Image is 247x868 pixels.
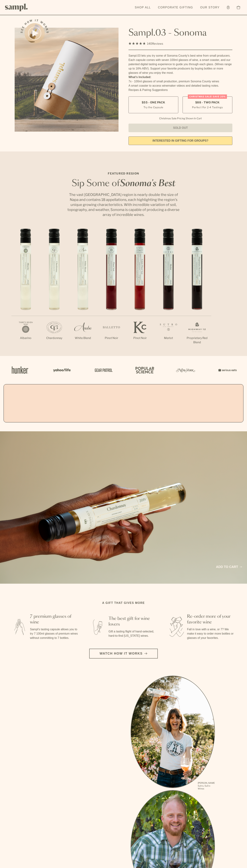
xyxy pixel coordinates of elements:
[128,76,151,79] strong: What’s Included:
[30,627,79,640] p: Sampl's tasting capsule allows you to try 7 100ml glasses of premium wines without committing to ...
[128,88,232,92] li: Recipes & Pairing Suggestions
[128,136,232,145] a: interested in gifting for groups?
[195,101,220,104] span: $88 - Two Pack
[109,616,157,627] h3: The best gift for wine lovers
[198,782,215,790] p: [PERSON_NAME] Sutro, Sutro Wines
[97,336,126,340] p: Pinot Noir
[11,336,40,340] p: Albarino
[128,84,232,88] li: A smart coaster to access winemaker videos and detailed tasting notes.
[66,171,181,176] p: Featured Region
[154,336,183,340] p: Merlot
[198,4,221,11] a: Our Story
[30,614,79,625] h3: 7 premium glasses of wine
[192,105,223,109] small: Perfect For 2-4 Tastings
[175,362,196,378] img: Artboard_3_0b291449-6e8c-4d07-b2c2-3f3601a19cd1_x450.png
[25,23,45,43] button: See how it works
[152,42,163,45] span: Reviews
[128,79,232,84] li: 7x - 100ml glasses of small production, premium Sonoma County wines
[40,336,69,340] p: Chardonnay
[133,362,155,378] img: Artboard_4_28b4d326-c26e-48f9-9c80-911f17d6414e_x450.png
[188,94,227,99] div: Christmas SALE! Save 20%
[66,192,181,217] p: The vast [GEOGRAPHIC_DATA] region is nearly double the size of Napa and contains 18 appellations,...
[216,362,238,378] img: Artboard_7_5b34974b-f019-449e-91fb-745f8d0877ee_x450.png
[9,362,31,378] img: Artboard_1_c8cd28af-0030-4af1-819c-248e302c7f06_x450.png
[128,124,232,132] button: Sold Out
[187,627,236,640] p: Fall in love with a wine, or 7? We make it easy to order more bottles or glasses of your favorites.
[109,629,157,638] p: Gift a tasting flight of hand-selected, hard-to-find [US_STATE] wines.
[92,362,114,378] img: Artboard_5_7fdae55a-36fd-43f7-8bfd-f74a06a2878e_x450.png
[51,362,72,378] img: Artboard_6_04f9a106-072f-468a-bdd7-f11783b05722_x450.png
[187,614,236,625] h3: Re-order more of your favorite wine
[128,28,232,38] h1: Sampl.03 - Sonoma
[15,28,119,132] img: Sampl.03 - Sonoma
[128,54,232,75] div: Sampl.03 lets you try some of Sonoma County's best wine from small producers. Each capsule comes ...
[126,336,154,340] p: Pinot Noir
[102,601,145,605] h2: A gift that gives more
[133,4,153,11] a: Shop All
[143,105,163,109] small: Try the Capsule
[69,336,97,340] p: White Blend
[120,179,175,188] em: Sonoma's Best
[66,179,181,188] h2: Sip Some of
[128,41,163,46] div: 140Reviews
[5,4,28,11] img: Sampl logo
[147,42,152,45] span: 140
[216,565,242,569] a: Add to cart
[142,101,165,104] span: $55 - One Pack
[183,336,211,345] p: Proprietary Red Blend
[89,649,158,659] button: Watch how it works
[156,4,195,11] a: Corporate Gifting
[157,117,203,120] li: Christmas Sale Pricing Shown In Cart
